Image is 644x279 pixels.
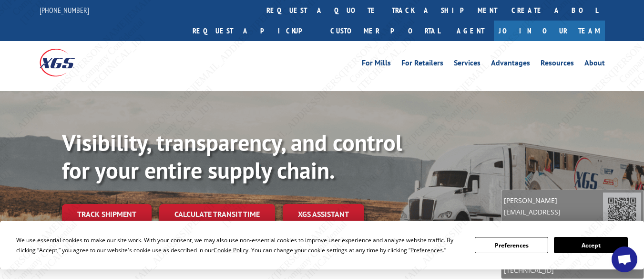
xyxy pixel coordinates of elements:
[554,237,627,253] button: Accept
[401,59,443,70] a: For Retailers
[541,59,574,70] a: Resources
[283,204,364,225] a: XGS ASSISTANT
[16,235,463,255] div: We use essential cookies to make our site work. With your consent, we may also use non-essential ...
[185,21,323,41] a: Request a pickup
[454,59,480,70] a: Services
[362,59,391,70] a: For Mills
[504,195,603,240] span: [PERSON_NAME][EMAIL_ADDRESS][PERSON_NAME][DOMAIN_NAME]
[447,21,494,41] a: Agent
[504,265,603,276] span: [TECHNICAL_ID]
[584,59,605,70] a: About
[40,5,89,15] a: [PHONE_NUMBER]
[62,204,152,224] a: Track shipment
[491,59,530,70] a: Advantages
[494,21,605,41] a: Join Our Team
[159,204,275,225] a: Calculate transit time
[410,246,443,254] span: Preferences
[612,247,637,272] div: Open chat
[475,237,548,253] button: Preferences
[62,128,402,185] b: Visibility, transparency, and control for your entire supply chain.
[214,246,248,254] span: Cookie Policy
[323,21,447,41] a: Customer Portal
